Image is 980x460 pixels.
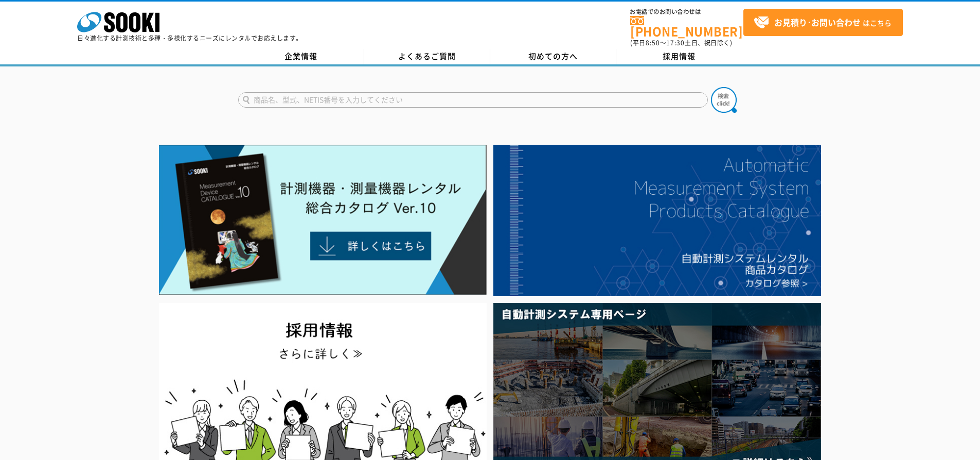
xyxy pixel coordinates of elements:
[630,9,743,15] span: お電話でのお問い合わせは
[490,49,616,64] a: 初めての方へ
[711,87,737,113] img: btn_search.png
[159,145,487,295] img: Catalog Ver10
[238,49,364,64] a: 企業情報
[364,49,490,64] a: よくあるご質問
[528,50,578,62] span: 初めての方へ
[743,9,903,36] a: お見積り･お問い合わせはこちら
[630,38,732,47] span: (平日 ～ 土日、祝日除く)
[493,145,821,296] img: 自動計測システムカタログ
[630,16,743,37] a: [PHONE_NUMBER]
[754,15,892,30] span: はこちら
[238,92,708,108] input: 商品名、型式、NETIS番号を入力してください
[646,38,660,47] span: 8:50
[616,49,742,64] a: 採用情報
[774,16,861,28] strong: お見積り･お問い合わせ
[77,35,302,41] p: 日々進化する計測技術と多種・多様化するニーズにレンタルでお応えします。
[666,38,685,47] span: 17:30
